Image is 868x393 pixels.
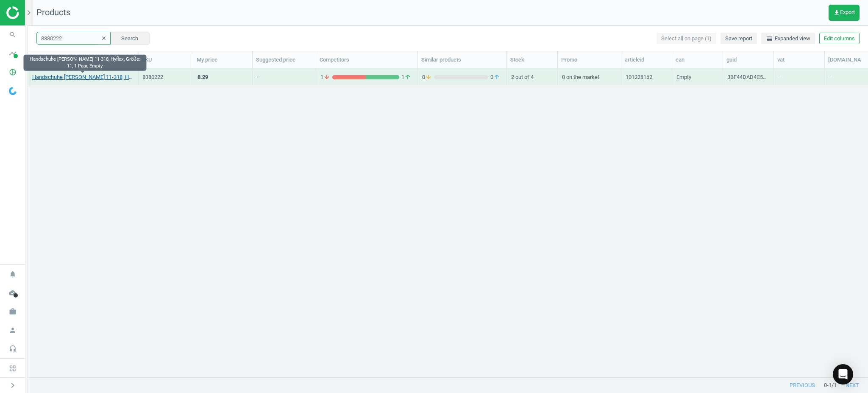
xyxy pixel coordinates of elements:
div: grid [28,68,868,368]
div: — [778,69,820,84]
i: headset_mic [5,341,21,357]
i: arrow_upward [493,73,500,81]
button: Select all on page (1) [657,33,716,45]
button: clear [97,33,110,45]
div: ean [676,56,719,64]
div: vat [777,56,821,64]
i: chevron_right [24,8,34,18]
span: 1 [399,73,413,81]
i: arrow_upward [404,73,411,81]
button: previous [781,378,824,393]
span: Products [36,7,70,17]
div: 8380222 [142,73,189,81]
button: get_appExport [829,5,860,21]
span: Expanded view [766,35,810,42]
a: Handschuhe [PERSON_NAME] 11-318, Hyflex, Größe: 11, 1 Paar, Empty [32,73,134,81]
div: Similar products [421,56,503,64]
div: SKU [142,56,189,64]
span: Select all on page (1) [661,35,712,42]
i: search [5,27,21,43]
button: Search [110,32,150,45]
div: 101228162 [626,73,652,84]
div: Open Intercom Messenger [833,364,853,385]
span: 0 [422,73,434,81]
div: My price [197,56,249,64]
div: 8.29 [198,73,208,81]
div: 2 out of 4 [511,69,553,84]
span: Export [833,9,855,16]
button: Edit columns [819,33,860,45]
div: 0 on the market [562,69,617,84]
div: Competitors [320,56,414,64]
span: / 1 [832,382,837,389]
i: timeline [5,45,21,62]
div: Empty [676,73,691,84]
i: pie_chart_outlined [5,64,21,80]
span: 0 - 1 [824,382,832,389]
i: get_app [833,9,840,16]
i: chevron_right [8,380,18,390]
i: horizontal_split [766,35,773,42]
i: arrow_downward [425,73,432,81]
div: 3BF44DAD4C5D64CEE06365033D0A6CEF [727,73,769,84]
input: SKU/Title search [36,32,111,45]
span: 0 [488,73,502,81]
span: Save report [725,35,752,42]
i: notifications [5,266,21,282]
div: guid [726,56,770,64]
div: articleid [625,56,668,64]
i: arrow_downward [323,73,330,81]
button: next [837,378,868,393]
i: person [5,322,21,338]
div: — [257,73,261,84]
div: Promo [561,56,618,64]
span: 1 [320,73,332,81]
button: chevron_right [2,380,23,391]
div: Stock [510,56,554,64]
div: Suggested price [256,56,312,64]
img: ajHJNr6hYgQAAAAASUVORK5CYII= [6,6,67,19]
div: Handschuhe [PERSON_NAME] 11-318, Hyflex, Größe: 11, 1 Paar, Empty [23,55,146,71]
i: clear [101,35,107,41]
i: cloud_done [5,285,21,301]
img: wGWNvw8QSZomAAAAABJRU5ErkJggg== [9,87,17,95]
button: horizontal_splitExpanded view [761,33,815,45]
button: Save report [721,33,757,45]
i: work [5,303,21,320]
